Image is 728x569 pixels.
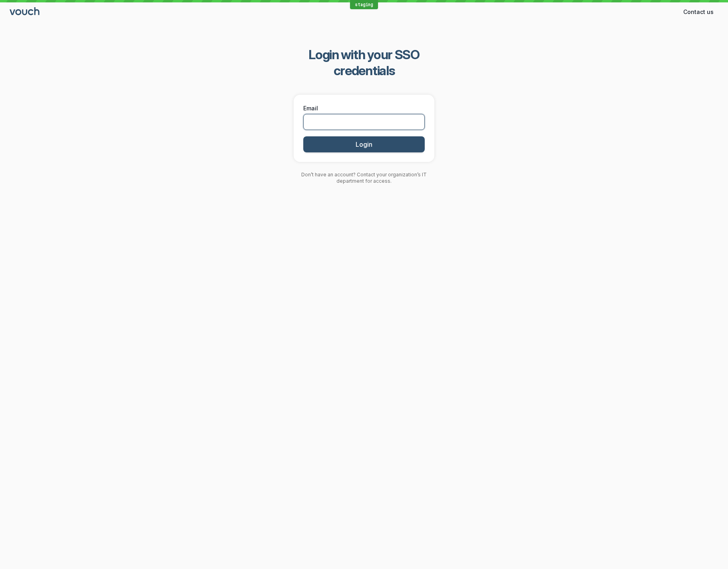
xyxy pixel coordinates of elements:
span: Email [303,104,318,112]
span: Contact us [683,8,714,16]
p: Don’t have an account? Contact your organization’s IT department for access. [294,172,434,184]
span: Login with your SSO credentials [278,47,450,79]
span: Login [356,140,372,148]
a: Go to sign in [10,9,41,16]
button: Login [303,136,425,152]
button: Contact us [678,6,718,18]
